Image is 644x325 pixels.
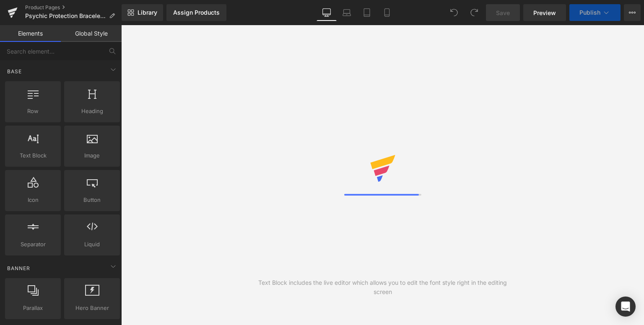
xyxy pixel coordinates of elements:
a: Laptop [337,4,357,21]
span: Library [138,9,157,16]
span: Base [6,67,23,75]
button: Publish [569,4,621,21]
a: Global Style [61,25,122,42]
span: Psychic Protection Bracelet - Restock Sale [25,13,106,19]
span: Image [67,151,117,160]
a: New Library [122,4,163,21]
span: Save [496,8,510,17]
a: Tablet [357,4,377,21]
a: Preview [523,4,566,21]
span: Icon [8,196,58,204]
span: Preview [533,8,556,17]
a: Desktop [317,4,337,21]
span: Separator [8,240,58,249]
span: Heading [67,107,117,116]
div: Open Intercom Messenger [615,297,636,317]
span: Publish [579,9,600,16]
div: Text Block includes the live editor which allows you to edit the font style right in the editing ... [252,278,514,297]
div: Assign Products [173,9,220,16]
span: Liquid [67,240,117,249]
button: Redo [466,4,483,21]
button: More [624,4,641,21]
span: Row [8,107,58,116]
span: Button [67,196,117,204]
span: Parallax [8,304,58,312]
a: Product Pages [25,4,122,11]
span: Text Block [8,151,58,160]
span: Banner [6,264,31,272]
span: Hero Banner [67,304,117,312]
a: Mobile [377,4,397,21]
button: Undo [446,4,462,21]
